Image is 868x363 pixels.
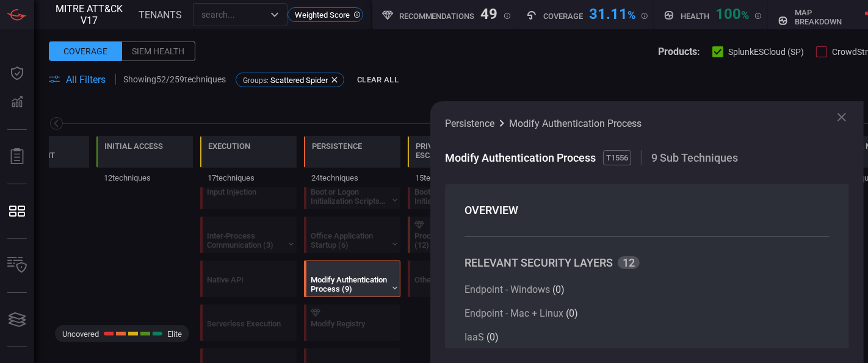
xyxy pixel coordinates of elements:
[266,6,283,23] button: Open
[208,142,250,151] div: Execution
[728,47,804,57] span: SplunkESCloud (SP)
[66,74,106,85] span: All Filters
[288,7,363,22] div: Weighted Score
[49,74,106,85] button: All Filters
[96,136,193,187] div: TA0001: Initial Access
[354,71,402,90] button: Clear All
[2,251,32,280] button: Inventory
[465,307,563,319] span: Endpoint - Mac + Linux
[304,261,400,297] div: T1556: Modify Authentication Process
[311,275,387,293] div: Modify Authentication Process (9)
[603,150,631,165] span: T1556
[243,76,269,85] span: Groups :
[658,46,700,57] span: Products:
[122,41,195,61] div: Siem Health
[681,12,709,21] h5: Health
[481,5,498,20] div: 49
[200,136,297,187] div: TA0002: Execution
[627,9,635,21] span: %
[96,168,193,187] div: 12 techniques
[543,12,583,21] h5: Coverage
[62,329,99,339] span: Uncovered
[465,284,550,295] span: Endpoint - Windows
[123,74,226,84] p: Showing 52 / 259 techniques
[408,168,504,187] div: 15 techniques
[715,5,749,20] div: 100
[139,9,182,21] span: TENANTS
[408,136,504,187] div: TA0004: Privilege Escalation
[399,12,475,21] h5: Recommendations
[589,5,635,20] div: 31.11
[465,331,484,343] span: IaaS
[49,41,122,61] div: Coverage
[566,307,578,319] span: ( 0 )
[2,59,32,88] button: Dashboard
[104,142,163,151] div: Initial Access
[197,7,264,22] input: search...
[2,142,32,171] button: Reports
[552,284,565,295] span: ( 0 )
[741,9,749,21] span: %
[795,8,859,26] h5: map breakdown
[486,331,499,343] span: ( 0 )
[465,204,830,217] h3: OVERVIEW
[618,256,640,269] span: 12
[2,196,32,226] button: MITRE - Detection Posture
[465,256,613,269] span: RELEVANT SECURITY LAYERS
[445,118,494,129] span: Persistence
[291,10,354,20] span: Weighted Score
[236,73,344,87] div: Groups:Scattered Spider
[712,45,804,57] button: SplunkESCloud (SP)
[445,151,598,164] span: Modify Authentication Process
[200,168,297,187] div: 17 techniques
[312,142,362,151] div: Persistence
[56,3,123,26] span: MITRE ATT&CK V17
[304,136,400,187] div: TA0003: Persistence
[2,305,32,334] button: Cards
[167,329,182,339] span: Elite
[651,151,738,164] span: 9 Sub Techniques
[304,168,400,187] div: 24 techniques
[270,76,328,85] span: Scattered Spider
[2,88,32,117] button: Detections
[416,142,496,160] div: Privilege Escalation
[509,118,642,129] span: Modify Authentication Process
